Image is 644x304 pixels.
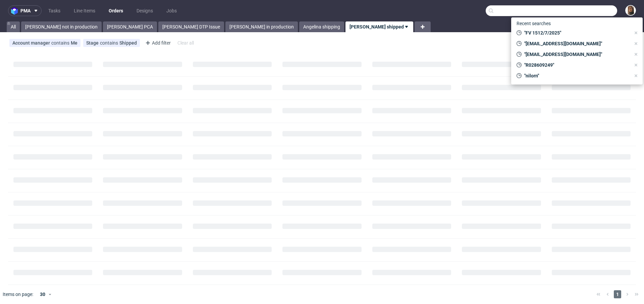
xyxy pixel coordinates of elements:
[522,40,631,47] span: "[EMAIL_ADDRESS][DOMAIN_NAME]"
[225,21,298,32] a: [PERSON_NAME] in production
[51,40,71,46] span: contains
[162,5,181,16] a: Jobs
[299,21,344,32] a: Angelina shipping
[7,21,20,32] a: All
[21,21,102,32] a: [PERSON_NAME] not in production
[11,7,20,15] img: logo
[158,21,224,32] a: [PERSON_NAME] DTP Issue
[176,38,195,48] div: Clear all
[132,5,157,16] a: Designs
[614,290,621,298] span: 1
[626,6,635,15] img: Angelina Marć
[119,40,137,46] div: Shipped
[44,5,64,16] a: Tasks
[522,29,631,36] span: "FV 1512/7/2025"
[100,40,119,46] span: contains
[522,62,631,68] span: "R028609249"
[105,5,127,16] a: Orders
[71,40,77,46] div: Me
[86,40,100,46] span: Stage
[12,40,51,46] span: Account manager
[143,38,172,48] div: Add filter
[522,51,631,58] span: "[EMAIL_ADDRESS][DOMAIN_NAME]"
[103,21,157,32] a: [PERSON_NAME] PCA
[3,291,33,298] span: Items on page:
[36,290,48,299] div: 30
[8,5,42,16] button: pma
[514,18,553,29] span: Recent searches
[522,72,631,79] span: "nilorn"
[345,21,413,32] a: [PERSON_NAME] shipped
[20,8,31,13] span: pma
[70,5,99,16] a: Line Items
